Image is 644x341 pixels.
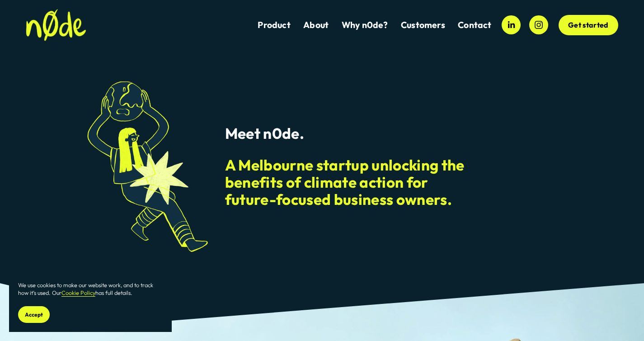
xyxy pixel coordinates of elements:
[61,289,95,296] a: Cookie Policy
[9,272,172,332] section: Cookie banner
[18,281,163,297] p: We use cookies to make our website work, and to track how it’s used. Our has full details.
[26,9,86,41] img: n0de
[342,19,388,31] a: Why n0de?
[458,19,491,31] a: Contact
[559,15,618,36] a: Get started
[225,124,304,143] span: Meet n0de.
[303,19,329,31] a: About
[258,19,290,31] a: Product
[25,311,43,318] span: Accept
[18,306,50,323] button: Accept
[502,15,521,34] a: LinkedIn
[529,15,548,34] a: Instagram
[401,19,445,31] a: folder dropdown
[225,156,469,208] h3: A Melbourne startup unlocking the benefits of climate action for future-focused business owners.
[401,20,445,30] span: Customers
